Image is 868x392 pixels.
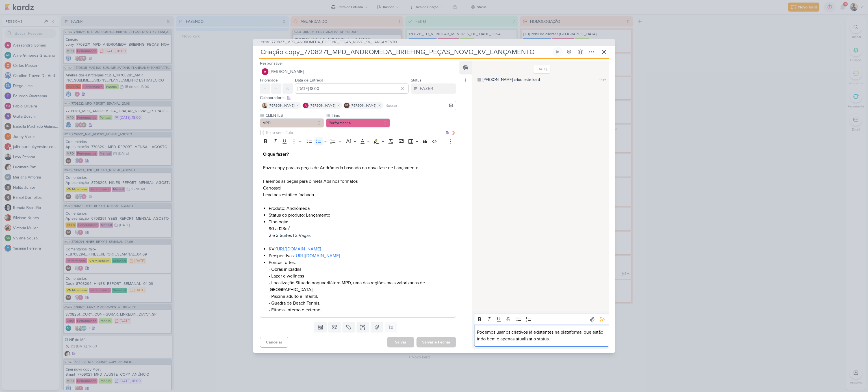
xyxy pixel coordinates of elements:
input: Buscar [384,102,455,109]
p: Fazer copy para as peças de Andrômeda baseado na nova fase de Lançamento; Faremos as peças para o... [263,151,453,198]
span: CT1512 [260,40,270,44]
li: Tipologia: 90 a 123 [269,219,453,246]
label: Time [331,113,390,118]
label: Responsável [260,61,283,66]
a: [URL][DOMAIN_NAME] [295,253,340,259]
div: Editor editing area: main [474,325,609,347]
span: iscina adulto e infantil [274,294,317,299]
button: MPD [260,118,324,127]
a: [URL][DOMAIN_NAME] [276,246,321,252]
div: [PERSON_NAME] criou este kard [483,77,540,83]
span: [PERSON_NAME] [310,103,335,108]
span: , [317,294,318,299]
div: Ligar relógio [555,50,560,54]
span: [PERSON_NAME] [270,68,304,75]
button: FAZER [411,83,456,94]
span: uadra de Beach Tennis [275,300,319,306]
span: [PERSON_NAME] [269,103,294,108]
div: FAZER [420,85,433,92]
span: quadrilátero MPD [317,280,351,286]
strong: O que fazer? [263,151,289,157]
input: Texto sem título [264,130,445,136]
li: KV: [269,246,453,252]
li: Perspectivas: [269,252,453,259]
span: - F [269,307,274,313]
button: CT1512 7708271_MPD_ANDROMEDA_BRIEFING_PEÇAS_NOVO_KV_LANÇAMENTO [255,39,397,45]
button: [PERSON_NAME] [260,67,456,77]
span: 7708271_MPD_ANDROMEDA_BRIEFING_PEÇAS_NOVO_KV_LANÇAMENTO [272,39,397,45]
div: Editor toolbar [474,314,609,325]
img: Iara Santos [262,103,268,108]
img: Alessandra Gomes [262,68,268,75]
span: Situado no [296,280,317,286]
div: 9:46 [600,77,606,82]
button: Performance [326,118,390,127]
p: Podemos usar os criativos já existentes na plataforma, que estão indo bem e apenas atualizar o st... [477,329,606,342]
span: m² [285,226,290,232]
div: Colaboradores [260,95,456,101]
p: IM [345,104,348,107]
div: Isabella Machado Guimarães [344,103,350,108]
li: Status do produto: Lançamento [269,212,453,219]
label: CLIENTES [265,113,324,118]
span: [PERSON_NAME] [351,103,376,108]
label: Status [411,78,422,83]
span: - Q [269,300,275,306]
input: Kard Sem Título [259,47,552,57]
li: Pontos fortes: - Obras iniciadas - Lazer e wellness - Localização: [269,259,453,313]
span: 2 e 3 Suítes | 2 Vagas [269,233,311,238]
button: Cancelar [260,337,288,348]
input: Select a date [295,83,409,94]
img: Alessandra Gomes [303,103,309,108]
div: Editor editing area: main [260,147,456,318]
li: Produto: Andrômeda [269,205,453,212]
span: itness interno e externo [274,307,320,313]
div: Editor toolbar [260,136,456,147]
span: , [319,300,320,306]
label: Data de Entrega [295,78,323,83]
label: Prioridade [260,78,278,83]
span: - P [269,294,274,299]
